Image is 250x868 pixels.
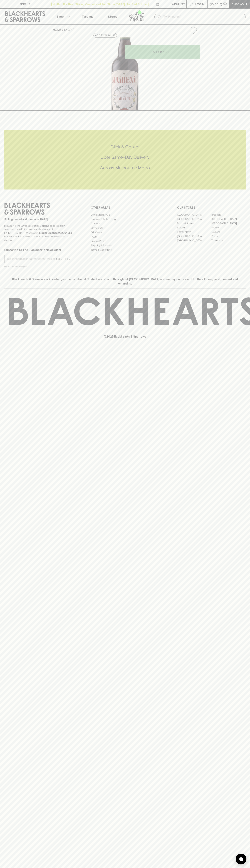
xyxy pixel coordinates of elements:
button: SUBSCRIBE [55,255,73,263]
p: Login [195,2,204,6]
a: [GEOGRAPHIC_DATA] [177,213,211,217]
a: Elwood [177,225,211,230]
strong: Liquor License #32064953 [39,231,72,234]
p: OTHER AREAS [91,205,159,210]
a: Bottle Drop FAQ's [91,213,159,217]
a: [GEOGRAPHIC_DATA] [177,217,211,221]
p: 0 [224,3,226,5]
a: Fitzroy [211,225,246,230]
a: HOME [53,28,61,31]
p: ADD TO CART [153,50,172,54]
a: Contact Us [91,226,159,230]
p: Subscribe to The Blackhearts Newsletter [4,248,73,252]
p: Blackhearts & Sparrows acknowledges the traditional Custodians of land throughout [GEOGRAPHIC_DAT... [7,277,243,286]
a: [GEOGRAPHIC_DATA] [177,238,211,243]
p: Stores [108,14,117,19]
p: Sibling owned and run since [DATE] [4,218,73,221]
img: 3410.png [50,37,200,110]
a: Shipping Information [91,243,159,248]
p: SUBSCRIBE [56,257,71,261]
a: [GEOGRAPHIC_DATA] [177,234,211,238]
button: Add to wishlist [93,33,117,38]
a: [GEOGRAPHIC_DATA] [211,221,246,225]
p: We will never spam you [4,265,73,268]
a: Thornbury [211,238,246,243]
a: Brunswick West [177,221,211,225]
a: Gift Cards [91,230,159,235]
a: Privacy Policy [91,239,159,243]
button: ADD TO CART [125,45,200,59]
p: Tastings [82,14,93,19]
div: Call to action block [4,130,246,189]
p: Shop [56,14,64,19]
a: Business & Bulk Gifting [91,217,159,221]
a: Stores [100,9,125,24]
p: Wishlist [172,2,185,6]
a: Terms & Conditions [91,248,159,252]
p: OUR STORES [177,205,246,210]
a: Tastings [75,9,100,24]
p: Checkout [231,2,247,6]
h5: Click & Collect [4,144,246,150]
h5: Across Melbourne Metro [4,165,246,171]
a: [GEOGRAPHIC_DATA] [211,217,246,221]
a: Careers [91,221,159,226]
a: FAQ's [91,235,159,239]
a: Braddon [211,213,246,217]
button: Shop [50,9,75,24]
p: FIND US [19,2,31,6]
p: It is against the law to sell or supply alcohol to, or to obtain alcohol on behalf of a person un... [4,224,73,242]
img: bubble-icon [239,857,243,861]
h5: Uber Same-Day Delivery [4,154,246,160]
a: Geelong [211,230,246,234]
a: SHOP [64,28,72,31]
input: e.g. jane@blackheartsandsparrows.com.au [7,256,55,262]
input: Try "Pinot noir" [163,14,243,20]
a: Prahran [211,234,246,238]
a: Fitzroy North [177,230,211,234]
p: $0.00 [210,2,218,6]
button: Add to wishlist [188,26,198,35]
